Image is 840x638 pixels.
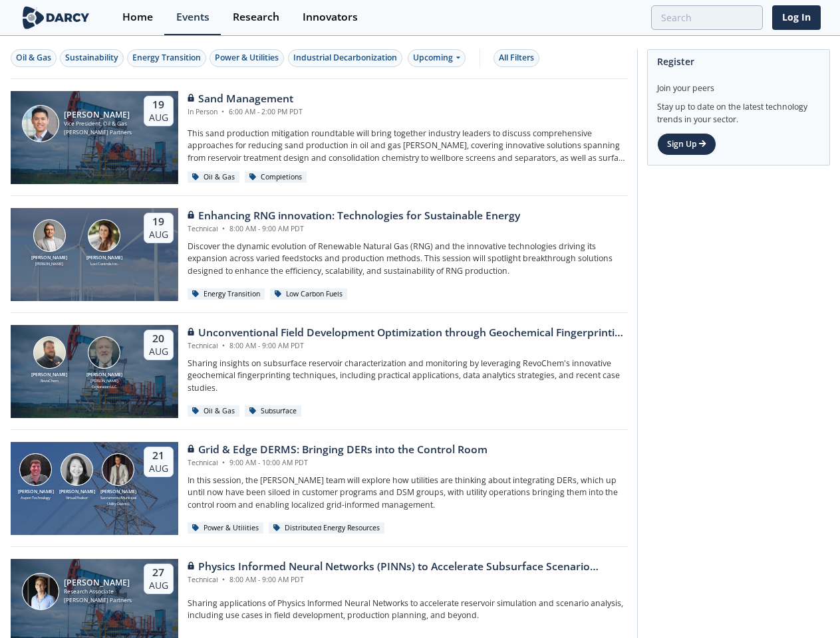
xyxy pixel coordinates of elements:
a: Bob Aylsworth [PERSON_NAME] RevoChem John Sinclair [PERSON_NAME] [PERSON_NAME] Exploration LLC 20... [11,325,628,418]
button: Sustainability [60,49,124,67]
div: Energy Transition [188,288,265,300]
div: Aug [149,229,168,241]
div: Aug [149,112,168,124]
div: [PERSON_NAME] [15,488,57,496]
div: [PERSON_NAME] [29,261,70,266]
p: In this session, the [PERSON_NAME] team will explore how utilities are thinking about integrating... [188,475,628,511]
div: Technical 8:00 AM - 9:00 AM PDT [188,341,628,352]
span: • [220,458,227,467]
div: Aug [149,580,168,591]
p: This sand production mitigation roundtable will bring together industry leaders to discuss compre... [188,128,628,164]
div: [PERSON_NAME] Partners [64,596,132,605]
div: [PERSON_NAME] [29,255,70,262]
img: Juan Mayol [22,573,59,610]
div: Physics Informed Neural Networks (PINNs) to Accelerate Subsurface Scenario Analysis [188,559,628,575]
p: Sharing insights on subsurface reservoir characterization and monitoring by leveraging RevoChem's... [188,358,628,394]
div: Subsurface [245,405,302,417]
div: 21 [149,449,168,463]
button: Oil & Gas [11,49,57,67]
img: John Sinclair [88,336,120,369]
div: Stay up to date on the latest technology trends in your sector. [657,94,820,126]
p: Discover the dynamic evolution of Renewable Natural Gas (RNG) and the innovative technologies dri... [188,241,628,277]
img: Ron Sasaki [22,105,59,142]
div: Research [233,12,279,23]
img: logo-wide.svg [20,6,92,29]
div: Events [176,12,210,23]
div: All Filters [499,52,534,64]
div: Unconventional Field Development Optimization through Geochemical Fingerprinting Technology [188,325,628,341]
div: [PERSON_NAME] Exploration LLC [84,378,125,389]
div: Power & Utilities [188,522,264,534]
div: In Person 6:00 AM - 2:00 PM PDT [188,107,303,118]
div: [PERSON_NAME] [84,255,125,262]
div: Oil & Gas [16,52,51,64]
div: Upcoming [408,49,466,67]
div: [PERSON_NAME] Partners [64,128,132,137]
div: Join your peers [657,73,820,94]
div: Research Associate [64,587,132,596]
a: Amir Akbari [PERSON_NAME] [PERSON_NAME] Nicole Neff [PERSON_NAME] Loci Controls Inc. 19 Aug Enhan... [11,208,628,301]
div: Technical 9:00 AM - 10:00 AM PDT [188,458,488,469]
div: Grid & Edge DERMS: Bringing DERs into the Control Room [188,442,488,458]
div: Enhancing RNG innovation: Technologies for Sustainable Energy [188,208,520,224]
div: Aspen Technology [15,495,57,500]
div: Register [657,50,820,73]
div: Technical 8:00 AM - 9:00 AM PDT [188,224,520,235]
a: Jonathan Curtis [PERSON_NAME] Aspen Technology Brenda Chew [PERSON_NAME] Virtual Peaker Yevgeniy ... [11,442,628,535]
div: [PERSON_NAME] [64,578,132,587]
div: Industrial Decarbonization [293,52,397,64]
button: Power & Utilities [210,49,284,67]
button: Energy Transition [127,49,206,67]
div: Virtual Peaker [57,495,98,500]
div: Home [122,12,153,23]
div: Energy Transition [132,52,201,64]
p: Sharing applications of Physics Informed Neural Networks to accelerate reservoir simulation and s... [188,597,628,622]
span: • [220,224,227,233]
div: Loci Controls Inc. [84,261,125,266]
img: Yevgeniy Postnov [102,453,134,486]
div: Distributed Energy Resources [269,522,385,534]
button: All Filters [493,49,539,67]
div: [PERSON_NAME] [57,488,98,496]
div: Sacramento Municipal Utility District. [98,495,139,506]
div: Power & Utilities [215,52,279,64]
span: • [219,107,227,116]
a: Sign Up [657,133,716,156]
div: Innovators [303,12,358,23]
div: [PERSON_NAME] [98,488,139,496]
div: Low Carbon Fuels [270,288,348,300]
div: Completions [245,171,307,183]
img: Jonathan Curtis [19,453,52,486]
div: Oil & Gas [188,171,240,183]
a: Log In [772,5,821,30]
div: Aug [149,463,168,475]
img: Bob Aylsworth [33,336,66,369]
span: • [220,341,227,350]
button: Industrial Decarbonization [288,49,402,67]
div: Aug [149,346,168,358]
div: 19 [149,98,168,112]
a: Ron Sasaki [PERSON_NAME] Vice President, Oil & Gas [PERSON_NAME] Partners 19 Aug Sand Management ... [11,91,628,184]
div: Oil & Gas [188,405,240,417]
div: [PERSON_NAME] [64,110,132,120]
div: 27 [149,566,168,580]
div: 19 [149,215,168,229]
span: • [220,575,227,584]
img: Brenda Chew [61,453,93,486]
img: Nicole Neff [88,219,120,252]
div: [PERSON_NAME] [84,372,125,379]
div: Technical 8:00 AM - 9:00 AM PDT [188,575,628,585]
div: Vice President, Oil & Gas [64,120,132,128]
input: Advanced Search [651,5,763,30]
div: 20 [149,332,168,346]
div: [PERSON_NAME] [29,372,70,379]
div: RevoChem [29,378,70,383]
div: Sand Management [188,91,303,107]
img: Amir Akbari [33,219,66,252]
div: Sustainability [65,52,118,64]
